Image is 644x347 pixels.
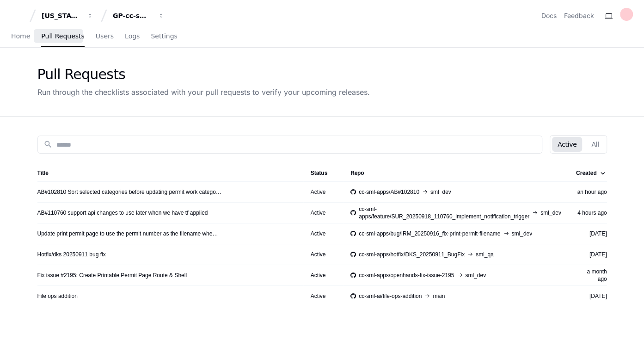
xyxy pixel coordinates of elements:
span: sml_dev [465,272,486,279]
span: cc-sml-apps/openhands-fix-issue-2195 [359,272,454,279]
div: Created [576,169,597,177]
a: Docs [541,11,557,20]
span: sml_dev [511,230,532,237]
div: Active [311,292,336,300]
a: Users [96,26,114,47]
span: cc-sml-apps/feature/SUR_20250918_110760_implement_notification_trigger [359,205,529,220]
span: cc-sml-ai/file-ops-addition [359,292,422,300]
div: Active [311,188,336,196]
a: Settings [151,26,177,47]
div: [US_STATE] Pacific [42,11,81,20]
div: [DATE] [576,292,607,300]
div: a month ago [576,268,607,283]
span: sml_dev [430,188,451,196]
div: Run through the checklists associated with your pull requests to verify your upcoming releases. [37,87,370,98]
button: [US_STATE] Pacific [38,7,97,24]
div: GP-cc-sml-apps [113,11,153,20]
span: Home [11,33,30,39]
button: GP-cc-sml-apps [109,7,168,24]
div: 4 hours ago [576,209,607,217]
div: Title [37,169,296,177]
div: Active [311,251,336,258]
th: Repo [343,165,569,181]
button: All [586,137,604,152]
div: [DATE] [576,230,607,237]
a: Logs [125,26,140,47]
div: Created [576,169,605,177]
a: AB#110760 support api changes to use later when we have tf applied [37,209,208,217]
span: sml_qa [476,251,494,258]
div: Status [311,169,328,177]
span: sml_dev [540,209,561,217]
div: Title [37,169,49,177]
span: Users [96,33,114,39]
span: cc-sml-apps/hotfix/DKS_20250911_BugFix [359,251,465,258]
a: Home [11,26,30,47]
a: AB#102810 Sort selected categories before updating permit work catego… [37,188,221,196]
span: cc-sml-apps/bug/IRM_20250916_fix-print-permit-filename [359,230,500,237]
span: main [433,292,445,300]
div: Status [311,169,336,177]
mat-icon: search [43,140,53,149]
button: Active [552,137,582,152]
span: Pull Requests [41,33,84,39]
a: Hotfix/dks 20250911 bug fix [37,251,106,258]
div: Active [311,272,336,279]
div: Active [311,209,336,217]
a: File ops addition [37,292,78,300]
span: Logs [125,33,140,39]
a: Update print permit page to use the permit number as the filename whe… [37,230,218,237]
a: Pull Requests [41,26,84,47]
span: Settings [151,33,177,39]
div: Active [311,230,336,237]
button: Feedback [564,11,594,20]
div: Pull Requests [37,66,370,83]
div: an hour ago [576,188,607,196]
span: cc-sml-apps/AB#102810 [359,188,419,196]
div: [DATE] [576,251,607,258]
a: Fix issue #2195: Create Printable Permit Page Route & Shell [37,272,187,279]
